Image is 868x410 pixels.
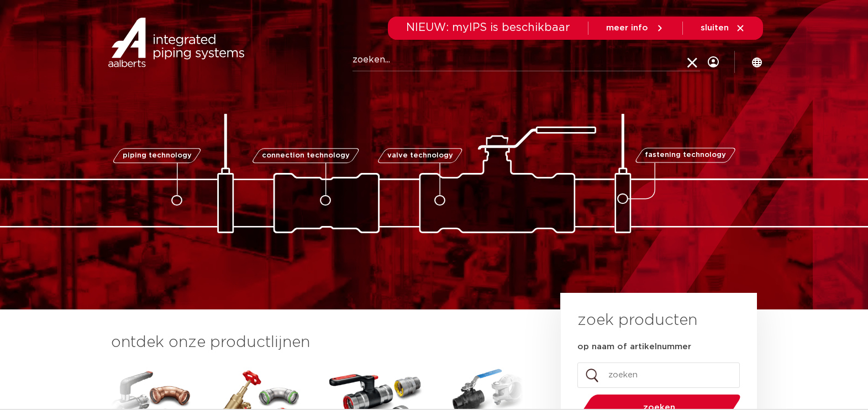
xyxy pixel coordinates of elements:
[353,49,700,71] input: zoeken...
[123,152,192,159] span: piping technology
[708,40,719,85] div: my IPS
[387,152,453,159] span: valve technology
[406,22,570,33] span: NIEUW: myIPS is beschikbaar
[577,309,697,332] h3: zoek producten
[577,341,691,353] label: op naam of artikelnummer
[577,362,740,388] input: zoeken
[701,24,729,32] span: sluiten
[261,152,349,159] span: connection technology
[606,23,665,33] a: meer info
[645,152,726,159] span: fastening technology
[111,332,523,354] h3: ontdek onze productlijnen
[606,24,648,32] span: meer info
[701,23,745,33] a: sluiten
